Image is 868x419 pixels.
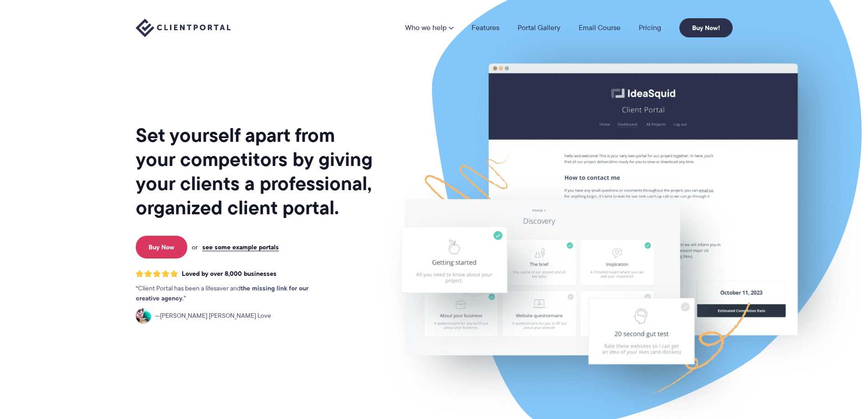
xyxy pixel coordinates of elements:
h1: Set yourself apart from your competitors by giving your clients a professional, organized client ... [136,123,375,220]
a: see some example portals [202,243,279,251]
a: Email Course [579,24,621,31]
span: or [192,243,198,251]
a: Portal Gallery [518,24,560,31]
a: Who we help [405,24,453,31]
a: Features [472,24,499,31]
span: Loved by over 8,000 businesses [182,270,277,278]
a: Pricing [639,24,661,31]
strong: the missing link for our creative agency [136,283,308,303]
a: Buy Now! [679,18,733,37]
span: [PERSON_NAME] [PERSON_NAME] Love [155,311,271,321]
p: Client Portal has been a lifesaver and . [136,284,327,304]
a: Buy Now [136,236,187,259]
